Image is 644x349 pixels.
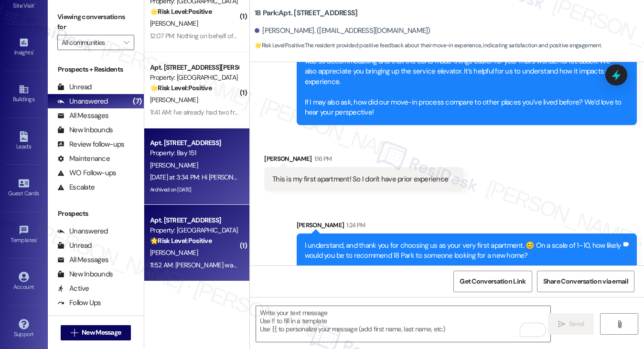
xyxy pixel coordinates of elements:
div: Apt. [STREET_ADDRESS] [150,138,238,148]
div: New Inbounds [57,269,113,279]
strong: 🌟 Risk Level: Positive [255,42,304,49]
div: This is my first apartment! So I don't have prior experience [272,174,448,184]
div: Unread [57,82,92,92]
div: WO Follow-ups [57,168,116,178]
div: [PERSON_NAME] [297,220,637,233]
strong: 🌟 Risk Level: Positive [150,84,212,92]
a: Support [5,316,43,342]
div: Unanswered [57,96,108,106]
b: 18 Park: Apt. [STREET_ADDRESS] [255,8,357,18]
div: Follow Ups [57,298,101,308]
a: Buildings [5,81,43,107]
div: Thank you so much for sharing those details, [GEOGRAPHIC_DATA]! We’re glad to hear [PERSON_NAME] ... [305,46,622,118]
i:  [558,320,565,328]
div: 11:41 AM: I've already had two friends move in 😊 [150,108,282,116]
a: Templates • [5,222,43,248]
div: [PERSON_NAME]. ([EMAIL_ADDRESS][DOMAIN_NAME]) [255,26,430,36]
div: New Inbounds [57,125,113,135]
strong: 🌟 Risk Level: Positive [150,7,212,16]
i:  [71,329,78,337]
span: [PERSON_NAME] [150,95,198,104]
button: Send [548,313,594,335]
button: New Message [61,325,131,340]
div: Prospects + Residents [48,64,144,74]
span: Get Conversation Link [460,276,526,286]
div: 1:24 PM [344,220,365,230]
span: New Message [82,328,121,338]
button: Share Conversation via email [537,271,634,292]
div: Unread [57,241,92,251]
input: All communities [62,35,119,50]
span: • [33,48,34,54]
div: [PERSON_NAME] [264,154,463,167]
div: Apt. [STREET_ADDRESS][PERSON_NAME] [150,63,238,73]
div: I understand, and thank you for choosing us as your very first apartment. 😊 On a scale of 1–10, h... [305,241,622,261]
div: Prospects [48,209,144,219]
span: [PERSON_NAME] [150,19,198,28]
a: Leads [5,128,43,154]
label: Viewing conversations for [57,10,134,35]
div: 12:07 PM: Nothing on behalf of MF. Worked with a move-in company to move everything in. It was sm... [150,32,440,40]
a: Account [5,269,43,295]
div: (7) [130,94,144,109]
div: Property: [GEOGRAPHIC_DATA] [150,225,238,235]
button: Get Conversation Link [453,271,532,292]
a: Guest Cards [5,175,43,201]
div: Escalate [57,182,95,192]
i:  [616,320,623,328]
div: All Messages [57,255,108,265]
i:  [124,39,129,46]
div: Active [57,284,89,294]
div: Apt. [STREET_ADDRESS] [150,215,238,225]
textarea: To enrich screen reader interactions, please activate Accessibility in Grammarly extension settings [256,306,551,342]
div: Maintenance [57,154,110,164]
strong: 🌟 Risk Level: Positive [150,236,212,245]
div: Unanswered [57,226,108,236]
span: [PERSON_NAME] [150,248,198,257]
span: [PERSON_NAME] [150,161,198,169]
div: Property: [GEOGRAPHIC_DATA] [150,73,238,83]
div: 1:16 PM [312,154,332,164]
span: • [34,1,36,8]
span: Send [569,319,584,329]
div: Archived on [DATE] [149,184,239,196]
div: All Messages [57,111,108,121]
div: Review follow-ups [57,139,124,149]
span: • [37,235,38,242]
a: Insights • [5,34,43,60]
span: : The resident provided positive feedback about their move-in experience, indicating satisfaction... [255,41,601,51]
span: Share Conversation via email [543,276,628,286]
div: Property: Bay 151 [150,148,238,158]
